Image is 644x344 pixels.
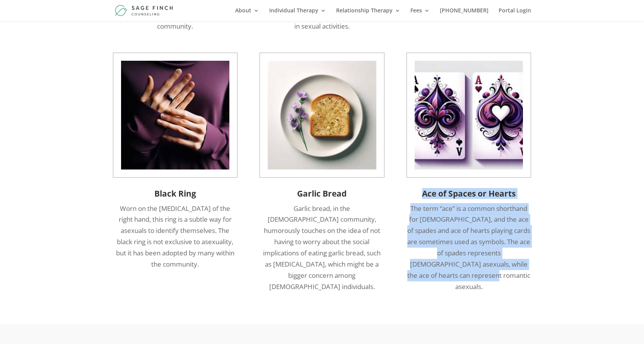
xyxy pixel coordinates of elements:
[115,5,174,16] img: Sage Finch Counseling | LGBTQ+ Therapy in Plano
[440,8,489,21] a: [PHONE_NUMBER]
[336,8,400,21] a: Relationship Therapy
[410,8,430,21] a: Fees
[121,61,229,169] img: black-ring
[263,204,381,291] span: Garlic bread, in the [DEMOGRAPHIC_DATA] community, humorously touches on the idea of not having t...
[269,8,326,21] a: Individual Therapy
[407,163,531,171] a: ace of spades or hearts
[499,8,531,21] a: Portal Login
[113,163,237,171] a: black ring
[260,163,384,171] a: garlic bread
[407,204,530,291] span: The term “ace” is a common shorthand for [DEMOGRAPHIC_DATA], and the ace of spades and ace of hea...
[260,188,384,203] h3: Garlic Bread
[116,204,234,269] span: Worn on the [MEDICAL_DATA] of the right hand, this ring is a subtle way for asexuals to identify ...
[113,188,237,203] h3: Black Ring
[415,61,523,169] img: ace-of-spades-hearts
[235,8,259,21] a: About
[268,61,376,169] img: garlic-bread
[407,188,531,203] h3: Ace of Spaces or Hearts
